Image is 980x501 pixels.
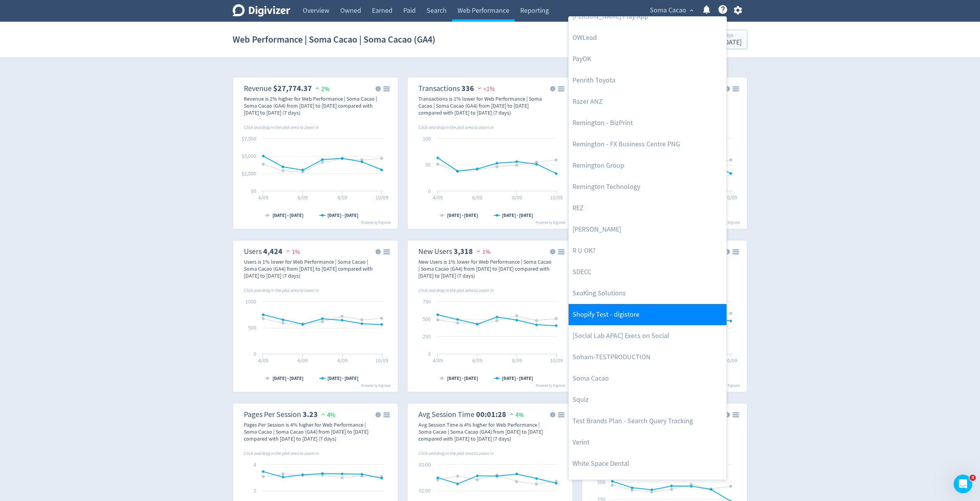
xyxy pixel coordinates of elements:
[970,475,976,481] span: 3
[569,155,726,176] a: Remington Group
[569,176,726,197] a: Remington Technology
[569,389,726,410] a: Squiz
[569,48,726,70] a: PayOK
[569,432,726,453] a: Verint
[569,453,726,474] a: White Space Dental
[569,325,726,347] a: [Social Lab APAC] Execs on Social
[569,112,726,134] a: Remington - BizPrint
[569,27,726,48] a: OWLead
[569,240,726,261] a: R U OK?
[569,283,726,304] a: SeaKing Solutions
[569,134,726,155] a: Remington - FX Business Centre PNG
[569,197,726,219] a: REZ
[569,261,726,283] a: SDECC
[569,410,726,432] a: Test Brands Plan - Search Query Tracking
[954,475,972,493] iframe: Intercom live chat
[569,347,726,368] a: Soham-TESTPRODUCTION
[569,219,726,240] a: [PERSON_NAME]
[569,304,726,325] a: Shopify Test - digistore
[569,368,726,389] a: Soma Cacao
[569,6,726,27] a: [PERSON_NAME] Play App
[569,91,726,112] a: Razer ANZ
[569,474,726,496] a: Xceptional
[569,70,726,91] a: Penrith Toyota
